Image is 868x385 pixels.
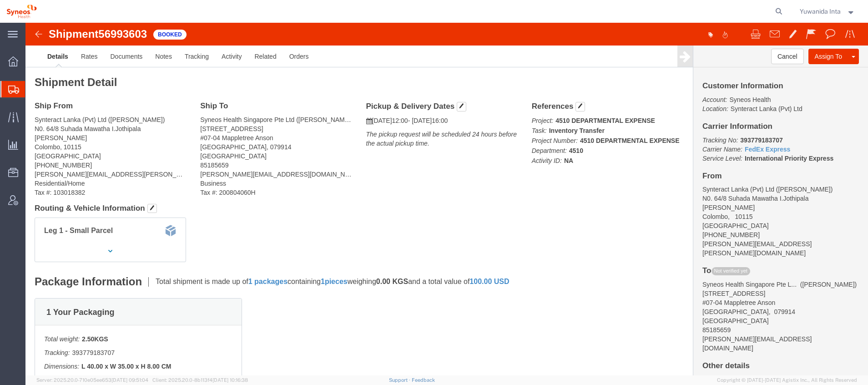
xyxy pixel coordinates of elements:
span: [DATE] 10:16:38 [212,377,248,383]
iframe: FS Legacy Container [25,23,868,375]
span: Yuwanida Inta [800,6,841,16]
a: Support [389,377,412,383]
span: Copyright © [DATE]-[DATE] Agistix Inc., All Rights Reserved [717,376,857,384]
span: Server: 2025.20.0-710e05ee653 [36,377,148,383]
span: Client: 2025.20.0-8b113f4 [152,377,248,383]
img: logo [6,5,37,18]
span: [DATE] 09:51:04 [111,377,148,383]
a: Feedback [412,377,435,383]
button: Yuwanida Inta [799,6,856,17]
